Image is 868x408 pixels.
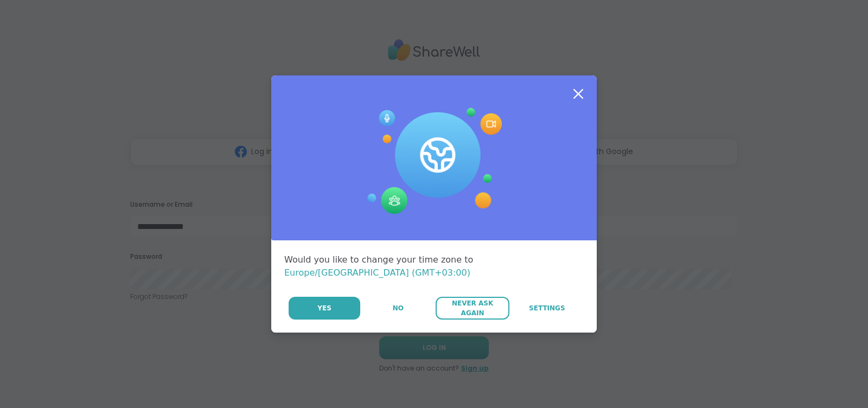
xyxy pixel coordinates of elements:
[317,303,331,313] span: Yes
[436,297,509,320] button: Never Ask Again
[284,267,470,278] span: Europe/[GEOGRAPHIC_DATA] (GMT+03:00)
[441,298,503,318] span: Never Ask Again
[284,253,584,279] div: Would you like to change your time zone to
[289,297,360,320] button: Yes
[361,297,435,320] button: No
[366,108,502,214] img: Session Experience
[529,303,565,313] span: Settings
[393,303,404,313] span: No
[510,297,584,320] a: Settings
